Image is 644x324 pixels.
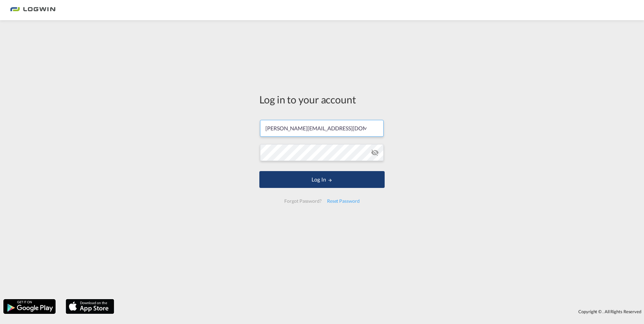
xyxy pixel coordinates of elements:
img: google.png [3,298,56,315]
img: apple.png [65,298,115,315]
button: LOGIN [259,171,385,188]
div: Copyright © . All Rights Reserved [118,306,644,317]
div: Log in to your account [259,92,385,106]
md-icon: icon-eye-off [371,149,379,157]
img: bc73a0e0d8c111efacd525e4c8ad7d32.png [10,3,56,18]
div: Reset Password [324,195,362,207]
input: Enter email/phone number [260,120,384,137]
div: Forgot Password? [282,195,324,207]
